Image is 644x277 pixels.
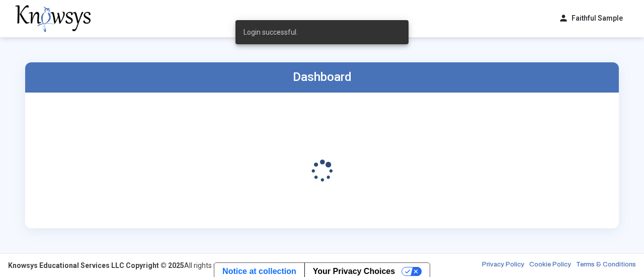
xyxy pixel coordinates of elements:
[482,260,524,270] a: Privacy Policy
[293,70,352,84] label: Dashboard
[8,261,184,269] strong: Knowsys Educational Services LLC Copyright © 2025
[8,260,243,270] div: All rights reserved.
[552,10,629,27] button: personFaithful Sample
[576,260,636,270] a: Terms & Conditions
[558,13,569,24] span: person
[529,260,571,270] a: Cookie Policy
[15,5,91,32] img: knowsys-logo.png
[244,27,298,37] span: Login successful.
